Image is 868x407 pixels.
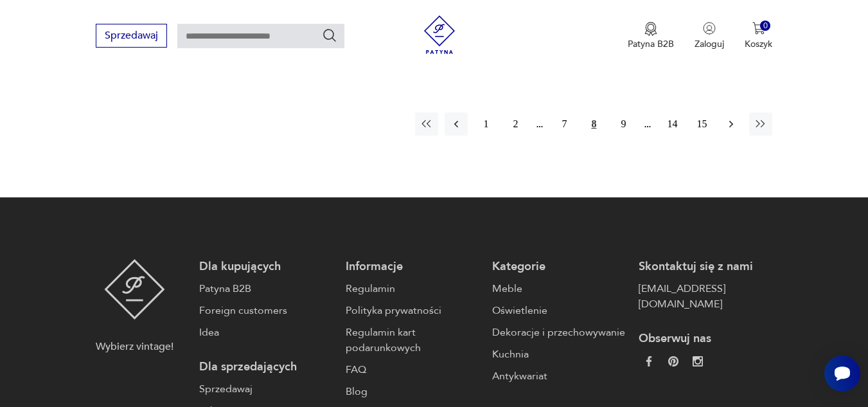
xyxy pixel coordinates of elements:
a: Dekoracje i przechowywanie [492,325,626,340]
a: Idea [199,325,333,340]
button: Szukaj [322,28,337,43]
p: Zaloguj [695,38,724,50]
a: Polityka prywatności [346,303,479,318]
a: Oświetlenie [492,303,626,318]
a: Meble [492,281,626,296]
p: Obserwuj nas [639,331,772,347]
iframe: Smartsupp widget button [824,356,860,392]
a: Patyna B2B [199,281,333,296]
a: Antykwariat [492,368,626,384]
div: 0 [760,21,771,32]
a: Regulamin kart podarunkowych [346,325,479,356]
img: Patyna - sklep z meblami i dekoracjami vintage [104,259,165,320]
button: 8 [582,113,605,136]
p: Koszyk [745,38,772,50]
img: Patyna - sklep z meblami i dekoracjami vintage [420,15,459,54]
button: Sprzedawaj [96,24,167,48]
img: 37d27d81a828e637adc9f9cb2e3d3a8a.webp [668,356,678,366]
button: 1 [474,113,497,136]
a: Blog [346,384,479,399]
button: 7 [553,113,576,136]
button: 14 [660,113,684,136]
img: c2fd9cf7f39615d9d6839a72ae8e59e5.webp [693,356,703,366]
a: Kuchnia [492,347,626,362]
a: Sprzedawaj [199,381,333,397]
a: Foreign customers [199,303,333,318]
p: Dla kupujących [199,259,333,275]
button: 2 [504,113,527,136]
p: Informacje [346,259,479,275]
button: 15 [690,113,713,136]
p: Wybierz vintage! [96,339,173,354]
a: Ikona medaluPatyna B2B [628,22,674,50]
button: Patyna B2B [628,22,674,50]
a: Sprzedawaj [96,32,167,41]
a: [EMAIL_ADDRESS][DOMAIN_NAME] [639,281,772,312]
img: Ikonka użytkownika [703,22,716,35]
img: Ikona koszyka [752,22,765,35]
a: FAQ [346,362,479,377]
p: Skontaktuj się z nami [639,259,772,275]
p: Kategorie [492,259,626,275]
p: Dla sprzedających [199,359,333,375]
button: 0Koszyk [745,22,772,50]
button: 9 [612,113,635,136]
p: Patyna B2B [628,38,674,50]
img: Ikona medalu [644,22,657,36]
a: Regulamin [346,281,479,296]
button: Zaloguj [695,22,724,50]
img: da9060093f698e4c3cedc1453eec5031.webp [644,356,654,366]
